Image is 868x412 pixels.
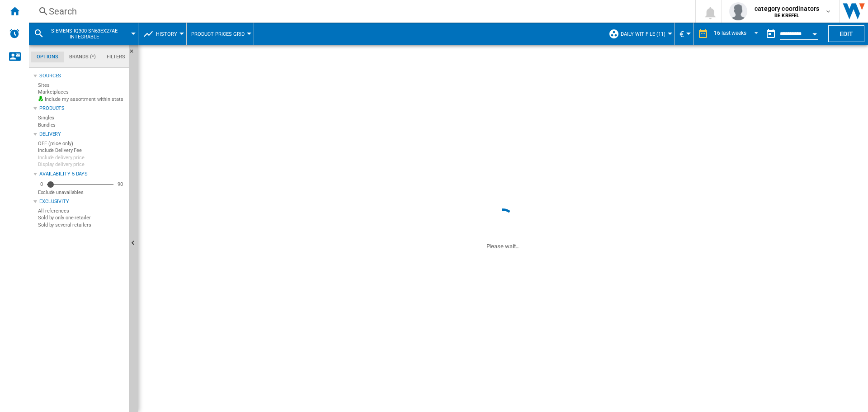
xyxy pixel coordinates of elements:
md-tab-item: Brands (*) [64,52,101,62]
label: Exclude unavailables [38,189,125,196]
span: Daily WIT File (11) [621,31,665,37]
label: Marketplaces [38,89,125,95]
span: € [679,29,684,39]
label: Sold by only one retailer [38,214,125,221]
img: profile.jpg [729,2,747,20]
div: Availability 5 Days [39,170,125,178]
button: Hide [129,45,140,62]
button: Daily WIT File (11) [621,23,670,45]
div: Exclusivity [39,198,125,205]
button: Open calendar [807,24,823,41]
label: OFF (price only) [38,140,125,147]
div: History [143,23,182,45]
div: 0 [38,181,45,188]
label: Sites [38,82,125,89]
label: Include Delivery Fee [38,147,125,154]
div: Search [49,5,672,18]
label: Include delivery price [38,154,125,161]
span: SIEMENS IQ300 SN63EX27AE INTEGRABLE [48,28,121,40]
img: mysite-bg-18x18.png [38,96,43,101]
label: Singles [38,114,125,121]
div: SIEMENS IQ300 SN63EX27AE INTEGRABLE [33,23,133,45]
md-tab-item: Filters [101,52,131,62]
md-slider: Availability [47,180,113,189]
span: category coordinators [755,4,819,13]
label: Bundles [38,122,125,128]
button: Product prices grid [191,23,249,45]
div: 90 [115,181,125,188]
div: Delivery [39,131,125,138]
span: Product prices grid [191,31,245,37]
md-select: REPORTS.WIZARD.STEPS.REPORT.STEPS.REPORT_OPTIONS.PERIOD: 16 last weeks [713,27,762,42]
span: History [156,31,177,37]
button: Edit [828,25,864,42]
label: Include my assortment within stats [38,96,125,103]
button: € [679,23,689,45]
div: Sources [39,72,125,80]
label: Display delivery price [38,161,125,168]
label: Sold by several retailers [38,222,125,228]
md-menu: Currency [675,23,693,45]
label: All references [38,208,125,214]
md-tab-item: Options [31,52,64,62]
div: Daily WIT File (11) [609,23,670,45]
b: BE KREFEL [774,13,799,19]
ng-transclude: Please wait... [486,243,520,250]
button: History [156,23,182,45]
button: SIEMENS IQ300 SN63EX27AE INTEGRABLE [48,23,130,45]
button: md-calendar [762,25,780,43]
img: alerts-logo.svg [9,28,20,39]
div: 16 last weeks [714,30,746,36]
div: Products [39,105,125,112]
